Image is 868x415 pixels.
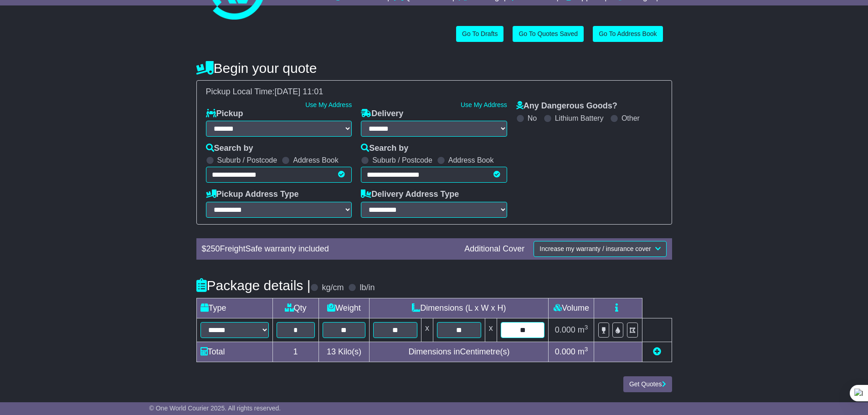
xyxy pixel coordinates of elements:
span: 13 [327,347,336,356]
label: Search by [361,143,408,154]
span: Increase my warranty / insurance cover [539,245,651,252]
label: Pickup Address Type [206,190,299,200]
td: Weight [318,298,370,318]
div: Additional Cover [460,244,529,254]
span: m [578,325,588,334]
label: Address Book [293,156,339,164]
a: Go To Quotes Saved [513,26,584,42]
td: Dimensions (L x W x H) [370,298,549,318]
span: m [578,347,588,356]
h4: Package details | [196,278,311,293]
label: Delivery Address Type [361,190,459,200]
a: Use My Address [305,101,352,108]
label: lb/in [360,283,375,293]
span: 250 [206,244,220,253]
div: Pickup Local Time: [201,87,667,97]
td: Total [196,342,272,362]
label: kg/cm [322,283,344,293]
span: 0.000 [555,325,575,334]
div: $ FreightSafe warranty included [197,244,460,254]
td: Dimensions in Centimetre(s) [370,342,549,362]
label: Delivery [361,109,403,119]
sup: 3 [585,324,588,331]
td: Volume [549,298,594,318]
label: Lithium Battery [555,114,604,123]
td: 1 [272,342,318,362]
td: x [421,318,433,342]
sup: 3 [585,346,588,353]
a: Use My Address [461,101,507,108]
label: Suburb / Postcode [217,156,277,164]
td: x [485,318,497,342]
label: No [528,114,537,123]
label: Pickup [206,109,243,119]
button: Get Quotes [623,376,672,392]
label: Suburb / Postcode [372,156,432,164]
label: Search by [206,143,253,154]
td: Qty [272,298,318,318]
td: Kilo(s) [318,342,370,362]
label: Any Dangerous Goods? [516,101,617,111]
a: Go To Address Book [593,26,663,42]
label: Other [621,114,640,123]
h4: Begin your quote [196,61,672,76]
label: Address Book [448,156,494,164]
button: Increase my warranty / insurance cover [534,241,666,257]
td: Type [196,298,272,318]
span: © One World Courier 2025. All rights reserved. [149,405,281,412]
a: Add new item [653,347,661,356]
a: Go To Drafts [456,26,503,42]
span: 0.000 [555,347,575,356]
span: [DATE] 11:01 [275,87,324,96]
